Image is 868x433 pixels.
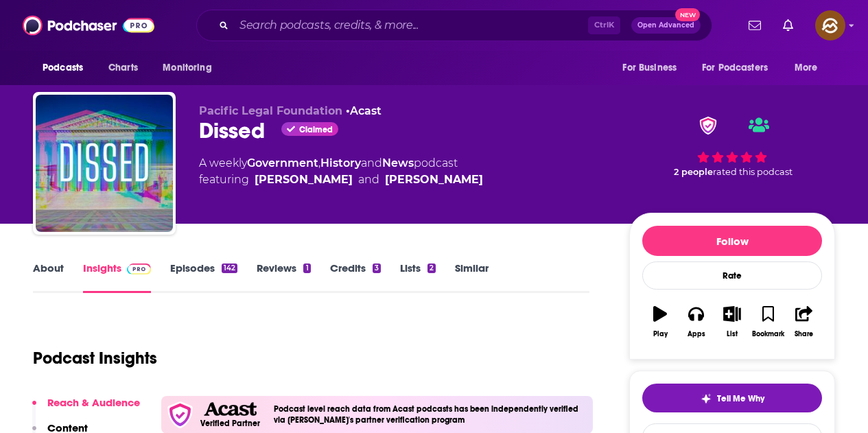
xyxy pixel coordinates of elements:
div: 3 [373,264,381,273]
span: Podcasts [43,58,83,78]
span: For Podcasters [702,58,768,78]
span: Claimed [299,126,333,133]
a: Acast [350,104,382,117]
img: Acast [204,402,256,417]
a: Credits3 [330,261,381,293]
a: About [33,261,64,293]
button: Apps [678,297,714,347]
span: Tell Me Why [717,393,764,404]
button: Play [642,297,678,347]
span: and [361,156,382,169]
a: Show notifications dropdown [743,14,766,37]
div: 142 [222,264,237,273]
img: verfied icon [167,401,193,428]
button: Reach & Audience [32,396,140,421]
span: Logged in as hey85204 [815,10,845,40]
a: Episodes142 [170,261,237,293]
span: 2 people [674,167,713,177]
button: open menu [785,55,835,81]
div: Bookmark [752,330,784,338]
a: InsightsPodchaser Pro [83,261,151,293]
span: rated this podcast [713,167,793,177]
button: Bookmark [750,297,786,347]
div: Share [795,330,813,338]
img: tell me why sparkle [701,393,712,404]
a: Elizabeth Slattery [255,172,353,188]
a: News [382,156,414,169]
div: Rate [642,261,822,290]
div: Search podcasts, credits, & more... [196,10,712,41]
span: Ctrl K [588,16,620,34]
span: • [346,104,382,117]
span: For Business [622,58,677,78]
div: Play [653,330,668,338]
a: Similar [455,261,489,293]
div: 2 [427,264,436,273]
h4: Podcast level reach data from Acast podcasts has been independently verified via [PERSON_NAME]'s ... [274,404,587,425]
a: History [320,156,361,169]
img: Podchaser - Follow, Share and Rate Podcasts [23,12,154,38]
div: List [727,330,738,338]
button: open menu [33,55,101,81]
div: verified Badge 2 peoplerated this podcast [629,104,835,189]
span: Charts [108,58,138,78]
a: Anastasia Boden [385,172,483,188]
button: Show profile menu [815,10,845,40]
span: New [675,8,700,21]
button: List [714,297,750,347]
div: A weekly podcast [199,155,483,188]
button: Follow [642,226,822,256]
img: Dissed [36,95,173,232]
div: 1 [303,264,310,273]
span: Open Advanced [637,22,694,29]
div: Apps [688,330,705,338]
span: More [795,58,818,78]
button: Open AdvancedNew [631,17,701,34]
span: and [358,172,379,188]
img: User Profile [815,10,845,40]
button: open menu [153,55,229,81]
span: , [318,156,320,169]
a: Show notifications dropdown [777,14,799,37]
span: Monitoring [163,58,211,78]
a: Reviews1 [257,261,310,293]
h5: Verified Partner [200,419,260,428]
a: Government [247,156,318,169]
span: featuring [199,172,483,188]
img: verified Badge [695,117,721,134]
button: open menu [613,55,694,81]
button: tell me why sparkleTell Me Why [642,384,822,412]
a: Charts [99,55,146,81]
button: Share [786,297,822,347]
img: Podchaser Pro [127,264,151,274]
p: Reach & Audience [47,396,140,409]
button: open menu [693,55,788,81]
input: Search podcasts, credits, & more... [234,14,588,36]
span: Pacific Legal Foundation [199,104,342,117]
a: Lists2 [400,261,436,293]
h1: Podcast Insights [33,348,157,368]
